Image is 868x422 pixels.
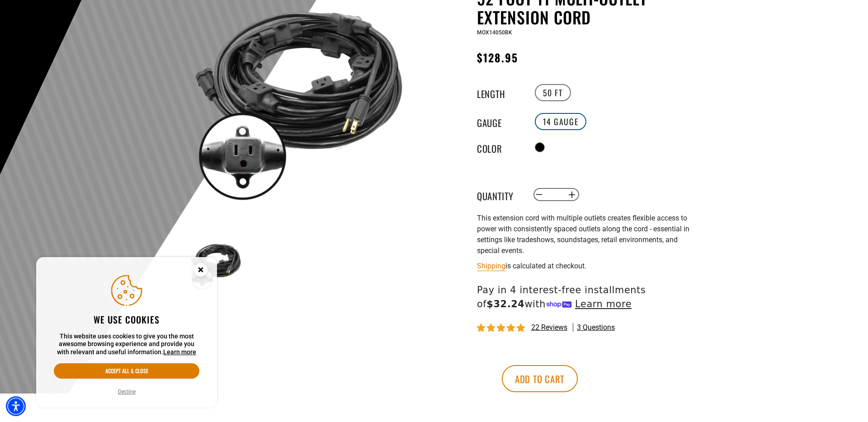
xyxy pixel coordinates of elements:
legend: Length [477,87,522,98]
h2: We use cookies [54,314,199,325]
span: $128.95 [477,49,519,66]
span: 4.95 stars [477,324,527,333]
a: This website uses cookies to give you the most awesome browsing experience and provide you with r... [163,348,196,356]
a: Shipping [477,262,505,270]
span: MOX14050BK [477,29,512,36]
aside: Cookie Consent [36,257,217,408]
div: Accessibility Menu [6,396,26,416]
span: 3 questions [577,323,615,333]
label: 14 Gauge [535,113,587,130]
img: black [189,239,242,291]
span: This extension cord with multiple outlets creates flexible access to power with consistently spac... [477,214,689,255]
span: 22 reviews [531,323,567,332]
button: Accept all & close [54,363,199,379]
p: This website uses cookies to give you the most awesome browsing experience and provide you with r... [54,333,199,356]
button: Add to cart [502,365,578,392]
button: Decline [115,387,138,396]
legend: Gauge [477,116,522,127]
div: is calculated at checkout. [477,260,698,272]
label: 50 FT [535,84,571,101]
legend: Color [477,141,522,153]
label: Quantity [477,189,522,201]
